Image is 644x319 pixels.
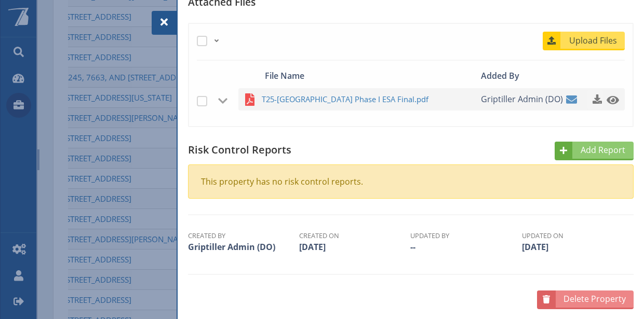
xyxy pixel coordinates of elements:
th: Updated On [522,231,631,241]
td: Griptiller Admin (DO) [188,241,297,253]
a: Upload Files [543,32,625,50]
th: Updated By [410,231,519,241]
th: Created On [299,231,408,241]
span: Add Report [574,144,634,156]
span: T25-[GEOGRAPHIC_DATA] Phase I ESA Final.pdf [262,93,454,106]
a: T25-[GEOGRAPHIC_DATA] Phase I ESA Final.pdf [262,93,478,106]
a: Delete Property [537,290,634,309]
td: -- [410,241,519,253]
a: Click to preview this file [603,90,617,109]
th: Created By [188,231,297,241]
span: Delete Property [557,293,634,305]
div: Added By [478,68,555,83]
a: Add Report [555,142,634,160]
span: Upload Files [562,34,625,47]
td: [DATE] [299,241,408,253]
div: This property has no risk control reports. [201,175,621,188]
span: Risk Control Reports [188,143,291,157]
td: [DATE] [522,241,631,253]
span: Griptiller Admin (DO) [481,88,563,110]
div: File Name [262,68,478,83]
